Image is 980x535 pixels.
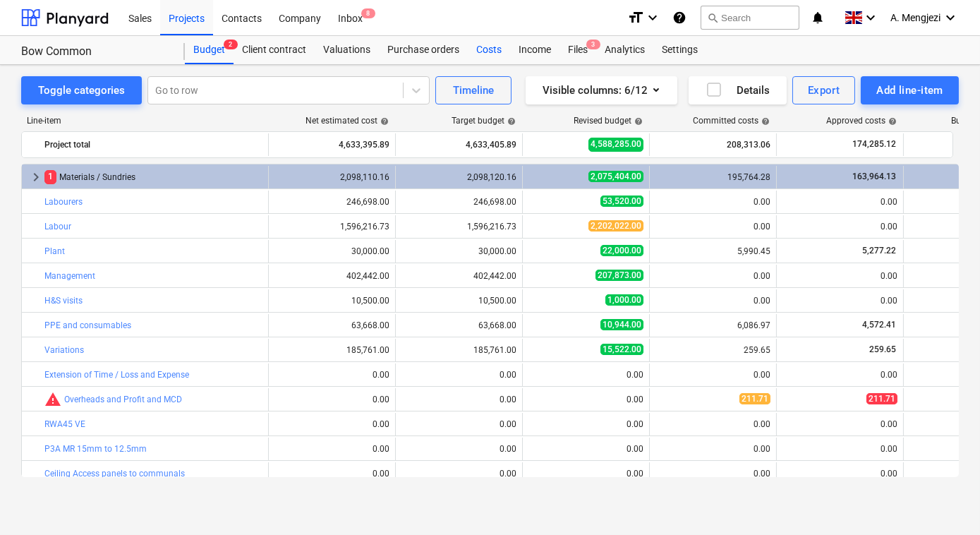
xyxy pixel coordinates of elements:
[559,36,596,64] a: Files3
[707,12,718,23] span: search
[401,222,516,232] div: 1,596,216.73
[655,296,770,306] div: 0.00
[655,320,770,330] div: 6,086.97
[596,36,653,64] a: Analytics
[782,469,897,479] div: 0.00
[274,133,389,156] div: 4,633,395.89
[44,271,95,281] a: Management
[44,391,61,408] span: Committed costs exceed revised budget
[942,9,959,26] i: keyboard_arrow_down
[885,117,897,126] span: help
[526,76,677,104] button: Visible columns:6/12
[401,133,516,156] div: 4,633,405.89
[44,166,262,188] div: Materials / Sundries
[528,370,643,380] div: 0.00
[655,469,770,479] div: 0.00
[504,117,516,126] span: help
[510,36,559,64] a: Income
[909,467,980,535] iframe: Chat Widget
[528,444,643,454] div: 0.00
[44,469,185,479] a: Ceiling Access panels to communals
[655,271,770,281] div: 0.00
[782,370,897,380] div: 0.00
[588,138,643,151] span: 4,588,285.00
[559,36,596,64] div: Files
[274,222,389,232] div: 1,596,216.73
[600,319,643,330] span: 10,944.00
[468,36,510,64] a: Costs
[826,116,897,126] div: Approved costs
[653,36,706,64] a: Settings
[655,246,770,256] div: 5,990.45
[21,44,168,59] div: Bow Common
[851,138,897,150] span: 174,285.12
[782,444,897,454] div: 0.00
[185,36,234,64] a: Budget2
[315,36,379,64] div: Valuations
[782,222,897,232] div: 0.00
[401,370,516,380] div: 0.00
[782,296,897,306] div: 0.00
[861,76,959,104] button: Add line-item
[401,395,516,404] div: 0.00
[274,395,389,404] div: 0.00
[185,36,234,64] div: Budget
[655,345,770,355] div: 259.65
[528,469,643,479] div: 0.00
[586,40,600,49] span: 3
[274,197,389,207] div: 246,698.00
[543,81,660,100] div: Visible columns : 6/12
[861,320,897,330] span: 4,572.41
[44,222,71,232] a: Labour
[574,116,643,126] div: Revised budget
[655,222,770,232] div: 0.00
[706,81,770,100] div: Details
[631,117,643,126] span: help
[44,296,83,306] a: H&S visits
[274,271,389,281] div: 402,442.00
[401,271,516,281] div: 402,442.00
[808,81,840,100] div: Export
[655,172,770,182] div: 195,764.28
[44,345,84,355] a: Variations
[600,196,643,207] span: 53,520.00
[21,76,142,104] button: Toggle categories
[274,345,389,355] div: 185,761.00
[655,197,770,207] div: 0.00
[876,81,943,100] div: Add line-item
[401,296,516,306] div: 10,500.00
[588,171,643,182] span: 2,075,404.00
[361,8,375,18] span: 8
[44,320,131,330] a: PPE and consumables
[868,344,897,354] span: 259.65
[274,296,389,306] div: 10,500.00
[435,76,512,104] button: Timeline
[453,81,494,100] div: Timeline
[401,469,516,479] div: 0.00
[644,9,661,26] i: keyboard_arrow_down
[401,172,516,182] div: 2,098,120.16
[782,271,897,281] div: 0.00
[401,345,516,355] div: 185,761.00
[782,419,897,429] div: 0.00
[689,76,787,104] button: Details
[44,419,85,429] a: RWA45 VE
[851,172,897,181] span: 163,964.13
[600,344,643,355] span: 15,522.00
[234,36,315,64] div: Client contract
[401,197,516,207] div: 246,698.00
[44,133,262,156] div: Project total
[64,395,182,404] a: Overheads and Profit and MCD
[401,444,516,454] div: 0.00
[377,117,389,126] span: help
[792,76,856,104] button: Export
[655,133,770,156] div: 208,313.06
[274,370,389,380] div: 0.00
[595,270,643,281] span: 207,873.00
[588,220,643,232] span: 2,202,022.00
[811,9,825,26] i: notifications
[890,12,940,23] span: A. Mengjezi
